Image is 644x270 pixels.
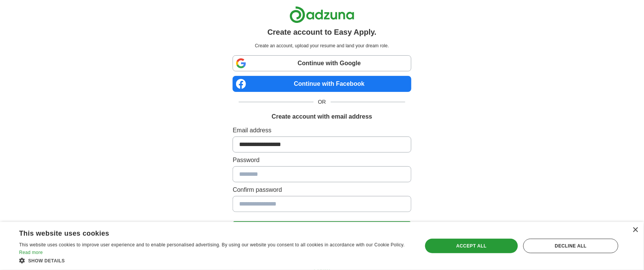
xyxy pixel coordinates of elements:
[19,257,410,264] div: Show details
[523,239,618,253] div: Decline all
[234,42,409,49] p: Create an account, upload your resume and land your dream role.
[19,242,405,247] span: This website uses cookies to improve user experience and to enable personalised advertising. By u...
[233,221,411,237] button: Create Account
[633,227,638,233] div: Close
[233,76,411,92] a: Continue with Facebook
[233,55,411,71] a: Continue with Google
[267,26,377,38] h1: Create account to Easy Apply.
[233,185,411,194] label: Confirm password
[272,112,372,121] h1: Create account with email address
[425,239,518,253] div: Accept all
[28,258,65,264] span: Show details
[233,126,411,135] label: Email address
[290,6,354,23] img: Adzuna logo
[314,98,331,106] span: OR
[19,227,391,238] div: This website uses cookies
[233,156,411,165] label: Password
[19,250,43,255] a: Read more, opens a new window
